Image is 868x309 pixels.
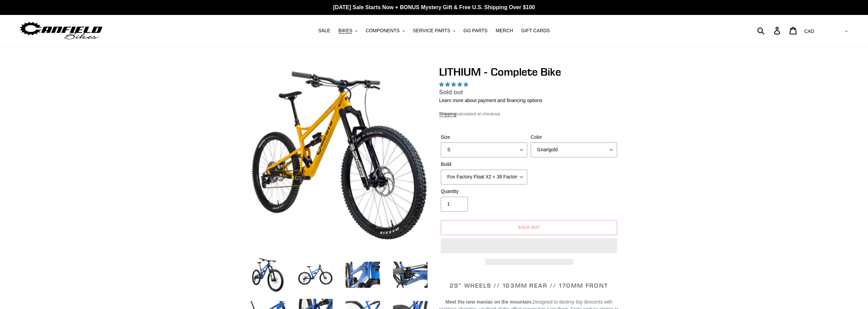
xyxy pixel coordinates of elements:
a: GG PARTS [460,26,491,35]
span: COMPONENTS [366,28,399,34]
button: Sold out [441,220,617,235]
button: BIKES [335,26,361,35]
span: BIKES [338,28,352,34]
span: SERVICE PARTS [413,28,450,34]
h1: LITHIUM - Complete Bike [439,65,619,78]
label: Build [441,161,527,168]
span: 5.00 stars [439,82,470,87]
label: Color [531,134,617,141]
span: MERCH [496,28,513,34]
span: 29" WHEELS // 163mm REAR // 170mm FRONT [450,282,608,289]
span: Sold out [439,89,463,96]
b: Meet the new maniac on the mountain. [446,299,533,305]
input: Search [761,23,778,38]
a: MERCH [492,26,516,35]
a: GIFT CARDS [518,26,553,35]
img: LITHIUM - Complete Bike [251,67,428,244]
img: Load image into Gallery viewer, LITHIUM - Complete Bike [392,256,429,293]
img: Canfield Bikes [19,20,103,41]
a: Learn more about payment and financing options [439,98,542,103]
label: Quantity [441,188,527,195]
span: SALE [318,28,330,34]
div: calculated at checkout. [439,111,619,117]
span: GIFT CARDS [521,28,550,34]
span: Sold out [518,225,540,230]
a: SALE [315,26,334,35]
a: Shipping [439,111,456,117]
label: Size [441,134,527,141]
img: Load image into Gallery viewer, LITHIUM - Complete Bike [297,256,334,293]
button: SERVICE PARTS [409,26,458,35]
img: Load image into Gallery viewer, LITHIUM - Complete Bike [249,256,287,293]
span: GG PARTS [463,28,488,34]
img: Load image into Gallery viewer, LITHIUM - Complete Bike [344,256,381,293]
button: COMPONENTS [362,26,408,35]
